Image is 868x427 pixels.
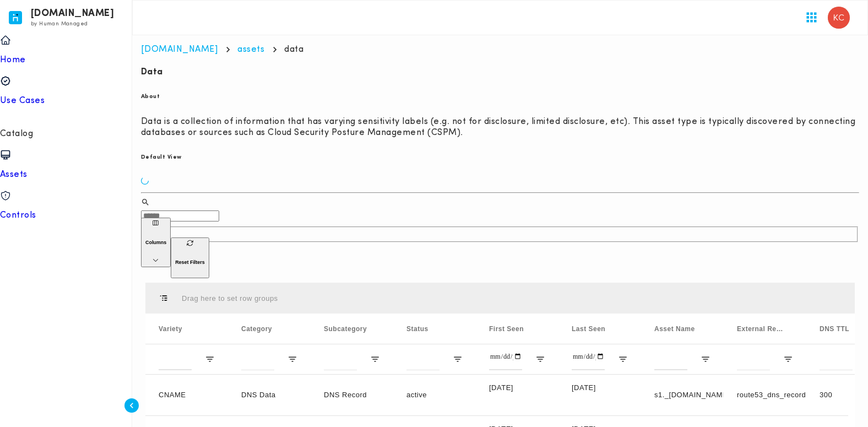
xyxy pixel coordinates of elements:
span: Drag here to set row groups [182,294,278,302]
img: invicta.io [9,11,22,24]
h6: About [141,91,859,102]
span: Asset Name [654,325,695,333]
p: s1._[DOMAIN_NAME]. [654,382,710,407]
input: First Seen Filter Input [489,348,522,370]
h4: Data [141,67,859,78]
span: Last Seen [572,325,605,333]
span: by Human Managed [31,21,88,27]
p: CNAME [159,382,215,407]
div: [DATE] [558,375,641,415]
button: Columns [141,218,171,267]
input: Asset Name Filter Input [654,348,687,370]
p: Data is a collection of information that has varying sensitivity labels (e.g. not for disclosure,... [141,116,859,138]
span: Subcategory [324,325,367,333]
h6: Default View [141,152,859,163]
button: Open Filter Menu [618,354,628,364]
input: Last Seen Filter Input [572,348,605,370]
span: First Seen [489,325,524,333]
button: Open Filter Menu [783,354,793,364]
button: Reset Filters [171,237,209,278]
span: Variety [159,325,182,333]
p: route53_dns_records [737,382,793,407]
input: Variety Filter Input [159,348,192,370]
button: Open Filter Menu [701,354,710,364]
span: External References [737,325,783,333]
button: Open Filter Menu [370,354,380,364]
h6: [DOMAIN_NAME] [31,10,115,18]
div: Row Groups [182,294,278,302]
span: Category [241,325,272,333]
h6: Columns [145,240,166,245]
button: Open Filter Menu [453,354,463,364]
h6: Reset Filters [175,260,205,265]
p: data [285,44,304,55]
div: [DATE] [476,375,558,415]
p: DNS Record [324,382,380,407]
button: Open Filter Menu [287,354,297,364]
p: active [406,382,463,407]
span: Status [406,325,428,333]
span: DNS TTL [820,325,849,333]
button: Open Filter Menu [205,354,215,364]
a: assets [238,45,265,54]
button: User [823,2,854,33]
nav: breadcrumb [141,44,859,55]
button: Open Filter Menu [535,354,545,364]
p: DNS Data [241,382,297,407]
a: [DOMAIN_NAME] [141,45,218,54]
img: Kristofferson Campilan [828,7,850,29]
